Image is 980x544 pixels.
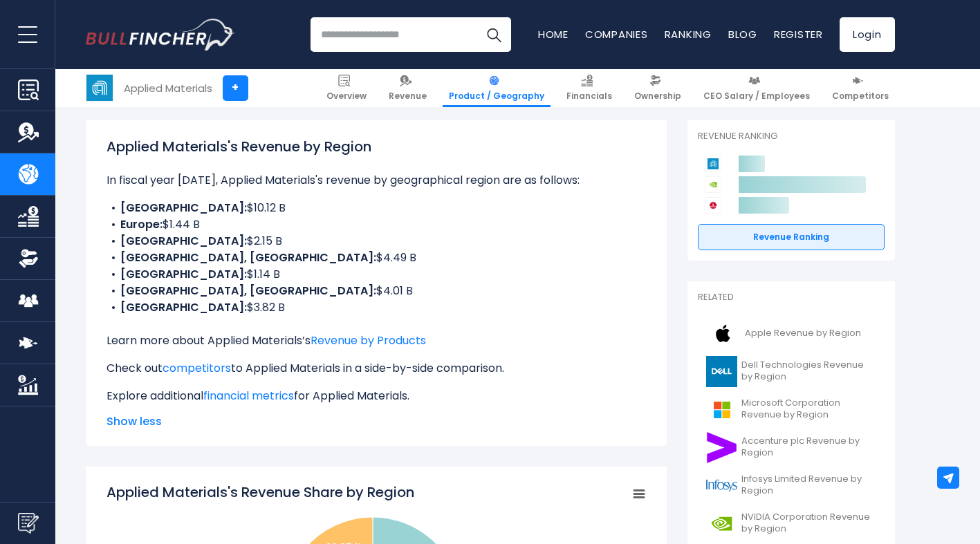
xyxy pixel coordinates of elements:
[706,432,737,463] img: ACN logo
[86,75,113,101] img: AMAT logo
[120,283,376,299] b: [GEOGRAPHIC_DATA], [GEOGRAPHIC_DATA]:
[741,435,876,459] span: Accenture plc Revenue by Region
[703,91,810,102] span: CEO Salary / Employees
[741,473,876,497] span: Infosys Limited Revenue by Region
[443,69,551,107] a: Product / Geography
[107,482,414,502] tspan: Applied Materials's Revenue Share by Region
[566,91,612,102] span: Financials
[382,69,433,107] a: Revenue
[698,292,885,303] p: Related
[628,69,687,107] a: Ownership
[826,69,895,107] a: Competitors
[120,200,247,216] b: [GEOGRAPHIC_DATA]:
[698,224,885,250] a: Revenue Ranking
[311,332,426,348] a: Revenue by Products
[107,388,646,404] p: Explore additional for Applied Materials.
[326,91,367,102] span: Overview
[107,266,646,283] li: $1.14 B
[107,250,646,266] li: $4.49 B
[107,200,646,216] li: $10.12 B
[86,19,234,50] a: Go to homepage
[706,356,737,387] img: DELL logo
[634,91,681,102] span: Ownership
[389,91,427,102] span: Revenue
[107,136,646,157] h1: Applied Materials's Revenue by Region
[840,17,895,52] a: Login
[107,172,646,189] p: In fiscal year [DATE], Applied Materials's revenue by geographical region are as follows:
[107,283,646,299] li: $4.01 B
[120,216,163,232] b: Europe:
[120,299,247,315] b: [GEOGRAPHIC_DATA]:
[741,512,876,535] span: NVIDIA Corporation Revenue by Region
[698,391,885,429] a: Microsoft Corporation Revenue by Region
[741,397,876,421] span: Microsoft Corporation Revenue by Region
[706,508,737,539] img: NVDA logo
[697,69,816,107] a: CEO Salary / Employees
[665,27,712,41] a: Ranking
[107,299,646,316] li: $3.82 B
[320,69,373,107] a: Overview
[107,413,646,430] span: Show less
[107,233,646,250] li: $2.15 B
[698,315,885,353] a: Apple Revenue by Region
[223,75,248,101] a: +
[477,17,511,52] button: Search
[86,19,235,50] img: Bullfincher logo
[585,27,648,41] a: Companies
[163,360,231,376] a: competitors
[832,91,889,102] span: Competitors
[774,27,823,41] a: Register
[745,328,861,339] span: Apple Revenue by Region
[698,131,885,142] p: Revenue Ranking
[560,69,618,107] a: Financials
[107,360,646,377] p: Check out to Applied Materials in a side-by-side comparison.
[107,216,646,233] li: $1.44 B
[120,266,247,282] b: [GEOGRAPHIC_DATA]:
[705,176,721,193] img: NVIDIA Corporation competitors logo
[698,429,885,467] a: Accenture plc Revenue by Region
[741,359,876,383] span: Dell Technologies Revenue by Region
[706,394,737,425] img: MSFT logo
[18,248,39,269] img: Ownership
[706,318,741,349] img: AAPL logo
[698,467,885,505] a: Infosys Limited Revenue by Region
[120,250,376,265] b: [GEOGRAPHIC_DATA], [GEOGRAPHIC_DATA]:
[120,233,247,249] b: [GEOGRAPHIC_DATA]:
[124,80,212,96] div: Applied Materials
[706,470,737,501] img: INFY logo
[107,332,646,349] p: Learn more about Applied Materials’s
[705,197,721,214] img: Broadcom competitors logo
[728,27,757,41] a: Blog
[705,156,721,172] img: Applied Materials competitors logo
[698,505,885,543] a: NVIDIA Corporation Revenue by Region
[203,388,294,404] a: financial metrics
[449,91,544,102] span: Product / Geography
[538,27,568,41] a: Home
[698,353,885,391] a: Dell Technologies Revenue by Region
